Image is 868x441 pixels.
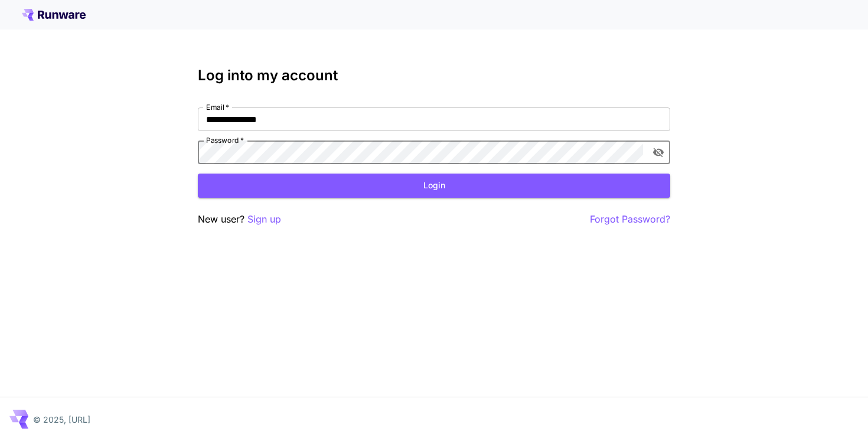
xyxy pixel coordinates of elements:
[33,413,90,426] p: © 2025, [URL]
[198,212,281,227] p: New user?
[247,212,281,227] button: Sign up
[198,67,670,84] h3: Log into my account
[206,102,229,112] label: Email
[198,174,670,198] button: Login
[648,142,669,163] button: toggle password visibility
[206,135,244,145] label: Password
[590,212,670,227] button: Forgot Password?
